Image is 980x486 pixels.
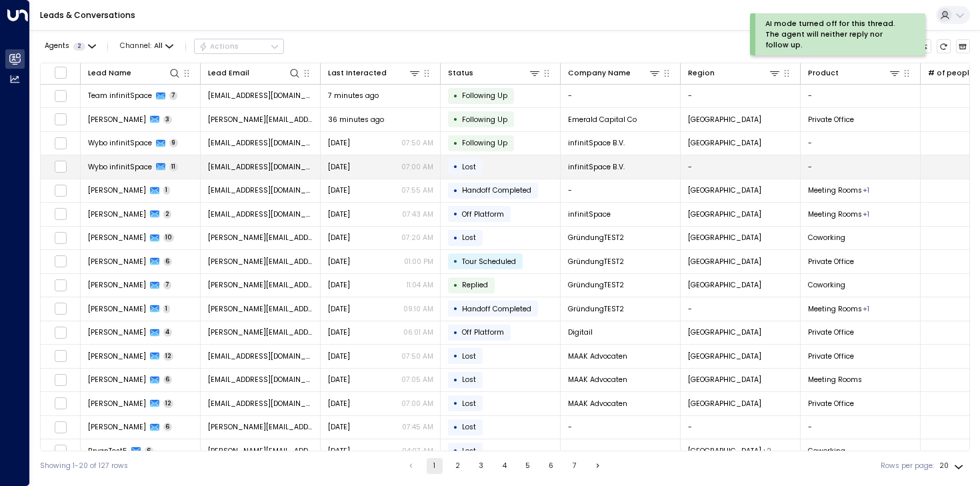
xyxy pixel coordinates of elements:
a: Leads & Conversations [40,9,135,21]
td: - [561,179,681,203]
span: Lost [462,233,476,243]
span: Off Platform [462,209,504,219]
span: London [688,233,761,243]
span: All [154,42,163,50]
span: Private Office [808,327,854,337]
td: - [561,416,681,439]
span: Aug 11, 2025 [328,138,350,148]
span: Private Office [808,115,854,125]
span: 6 [145,447,154,455]
button: Go to page 5 [520,458,536,474]
span: Calvin [88,327,146,337]
span: MAAK Advocaten [568,399,627,409]
span: Toggle select row [54,184,67,197]
button: Channel:All [116,39,177,53]
span: Jun 11, 2025 [328,257,350,267]
div: Lead Name [88,67,181,79]
td: - [681,416,801,439]
td: - [681,155,801,179]
span: Toggle select row [54,137,67,149]
span: 9 [169,139,179,147]
span: Private Office [808,399,854,409]
span: BryanTest5 [88,446,127,456]
div: Company Name [568,67,661,79]
span: bryan.swannie98@gmail.com [208,257,313,267]
span: GründungTEST2 [568,233,624,243]
span: Private Office [808,351,854,361]
span: Wilco Wijnbergen [88,209,146,219]
span: Toggle select row [54,89,67,102]
button: Go to page 6 [543,458,559,474]
div: Private Office [863,304,869,314]
span: Meeting Rooms [808,304,862,314]
span: Agents [45,43,69,50]
td: - [561,85,681,108]
td: - [681,85,801,108]
span: bryan.swannie98@gmail.com [208,233,313,243]
div: Product [808,67,839,79]
span: Toggle select all [54,66,67,79]
span: Channel: [116,39,177,53]
span: bryan.swannie98@gmail.com [208,304,313,314]
span: London [688,185,761,195]
span: Coworking [808,233,845,243]
p: 06:01 AM [403,327,433,337]
span: hello@infinitspace.com [208,138,313,148]
div: Lead Name [88,67,131,79]
span: wilco.wijnbergen@infinitspace.com [208,375,313,385]
p: 01:00 PM [404,257,433,267]
span: calvin@digitail.io [208,327,313,337]
span: MAAK Advocaten [568,375,627,385]
span: 7 [169,91,178,100]
span: 1 [163,305,171,313]
span: 11 [169,163,179,171]
span: Bryan Swannie [88,280,146,290]
span: Wilco Wijnbergen [88,185,146,195]
span: bryan.swannie98+5@gmail.com [208,446,313,456]
span: Jul 14, 2025 [328,162,350,172]
span: 4 [163,328,173,337]
span: Amsterdam [688,209,761,219]
span: Toggle select row [54,208,67,221]
div: • [453,182,458,199]
span: Toggle select row [54,113,67,126]
p: 07:55 AM [401,185,433,195]
span: Following Up [462,115,507,125]
span: Wilco Wijnbergen [88,399,146,409]
span: Jul 02, 2025 [328,351,350,361]
button: Actions [194,39,284,55]
span: bryan.swannie98@gmail.com [208,280,313,290]
p: 07:45 AM [402,422,433,432]
div: • [453,324,458,341]
span: Wybo infinitSpace [88,138,152,148]
span: Meeting Rooms [808,209,862,219]
span: Toggle select row [54,279,67,291]
p: 07:05 AM [401,375,433,385]
span: GründungTEST2 [568,304,624,314]
span: Following Up [462,138,507,148]
span: Lost [462,162,476,172]
div: • [453,347,458,365]
span: hello@infinitspace.com [208,162,313,172]
span: wacwijnbergen@gmail.com [208,209,313,219]
div: • [453,419,458,436]
p: 07:20 AM [401,233,433,243]
div: • [453,442,458,459]
span: info@infinitspace.com [208,91,313,101]
span: 2 [73,43,85,51]
span: 10 [163,233,175,242]
span: Handoff Completed [462,185,531,195]
td: - [801,416,921,439]
div: • [453,371,458,389]
div: Private Office [863,209,869,219]
div: • [453,205,458,223]
span: London [688,280,761,290]
td: - [801,85,921,108]
td: - [561,439,681,463]
nav: pagination navigation [403,458,607,474]
span: Jul 14, 2025 [328,185,350,195]
span: infinitSpace B.V. [568,138,625,148]
button: Go to page 2 [450,458,466,474]
div: Private Office [863,185,869,195]
span: 12 [163,352,174,361]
